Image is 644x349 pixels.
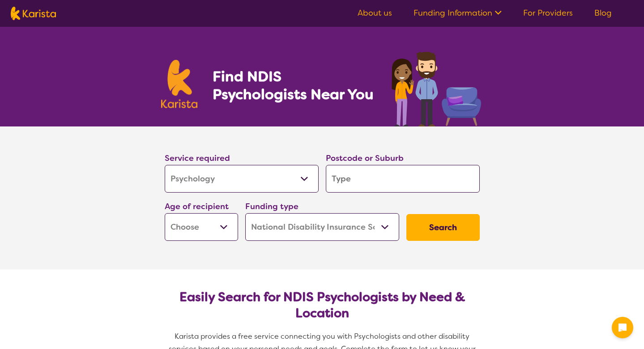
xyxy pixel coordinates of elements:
[11,7,56,20] img: Karista logo
[406,214,480,241] button: Search
[326,165,480,193] input: Type
[326,153,404,164] label: Postcode or Suburb
[213,67,378,103] h1: Find NDIS Psychologists Near You
[388,48,483,126] img: psychology
[523,8,573,18] a: For Providers
[165,201,229,212] label: Age of recipient
[594,8,612,18] a: Blog
[358,8,392,18] a: About us
[414,8,502,18] a: Funding Information
[245,201,299,212] label: Funding type
[161,60,198,108] img: Karista logo
[172,289,473,321] h2: Easily Search for NDIS Psychologists by Need & Location
[165,153,230,164] label: Service required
